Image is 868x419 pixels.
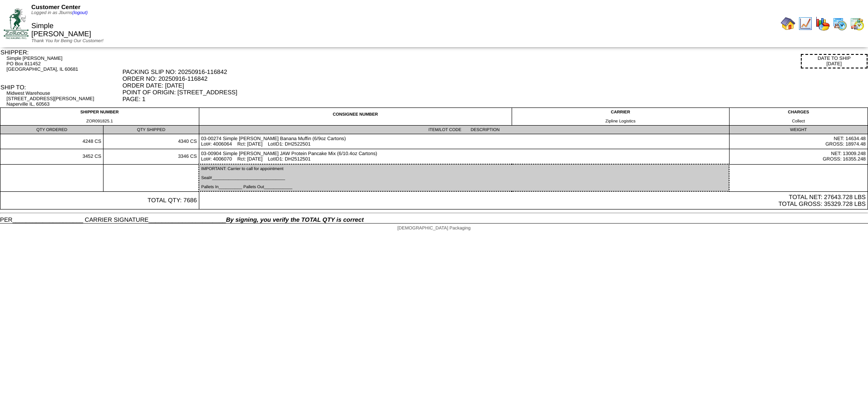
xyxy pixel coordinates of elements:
[104,149,199,165] td: 3346 CS
[199,108,512,126] td: CONSIGNEE NUMBER
[729,108,868,126] td: CHARGES
[0,134,104,149] td: 4248 CS
[31,22,91,38] span: Simple [PERSON_NAME]
[514,119,727,123] div: Zipline Logistics
[397,226,470,231] span: [DEMOGRAPHIC_DATA] Packaging
[0,108,199,126] td: SHIPPER NUMBER
[0,126,104,134] td: QTY ORDERED
[729,134,868,149] td: NET: 14634.48 GROSS: 18974.48
[104,134,199,149] td: 4340 CS
[31,4,80,10] span: Customer Center
[199,149,729,165] td: 03-00904 Simple [PERSON_NAME] JAW Protein Pancake Mix (6/10.4oz Cartons) Lot#: 4006070 Rct: [DATE...
[0,84,122,91] div: SHIP TO:
[729,126,868,134] td: WEIGHT
[729,149,868,165] td: NET: 13009.248 GROSS: 16355.248
[512,108,729,126] td: CARRIER
[850,16,864,31] img: calendarinout.gif
[199,126,729,134] td: ITEM/LOT CODE DESCRIPTION
[199,164,729,191] td: IMPORTANT: Carrier to call for appointment Seal#_______________________________ Pallets In_______...
[226,216,364,223] span: By signing, you verify the TOTAL QTY is correct
[2,119,197,123] div: ZOR091825.1
[815,16,830,31] img: graph.gif
[123,68,868,102] div: PACKING SLIP NO: 20250916-116842 ORDER NO: 20250916-116842 ORDER DATE: [DATE] POINT OF ORIGIN: [S...
[0,49,122,56] div: SHIPPER:
[199,134,729,149] td: 03-00274 Simple [PERSON_NAME] Banana Muffin (6/9oz Cartons) Lot#: 4006064 Rct: [DATE] LotID1: DH2...
[104,126,199,134] td: QTY SHIPPED
[6,91,121,107] div: Midwest Warehouse [STREET_ADDRESS][PERSON_NAME] Naperville IL, 60563
[0,191,199,209] td: TOTAL QTY: 7686
[31,10,88,15] span: Logged in as Jburns
[798,16,813,31] img: line_graph.gif
[833,16,847,31] img: calendarprod.gif
[199,191,868,209] td: TOTAL NET: 27643.728 LBS TOTAL GROSS: 35329.728 LBS
[4,8,29,39] img: ZoRoCo_Logo(Green%26Foil)%20jpg.webp
[0,149,104,165] td: 3452 CS
[6,56,121,72] div: Simple [PERSON_NAME] PO Box 811452 [GEOGRAPHIC_DATA], IL 60681
[31,39,104,44] span: Thank You for Being Our Customer!
[801,54,868,68] div: DATE TO SHIP [DATE]
[72,10,88,15] a: (logout)
[781,16,795,31] img: home.gif
[731,119,866,123] div: Collect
